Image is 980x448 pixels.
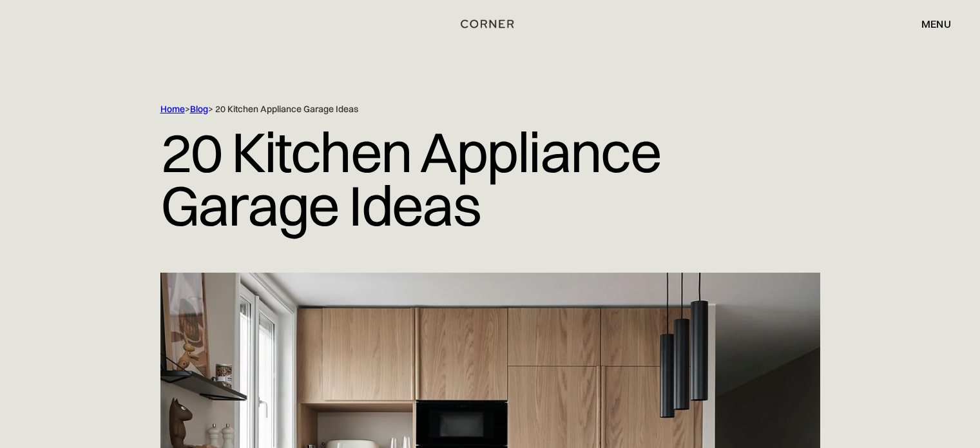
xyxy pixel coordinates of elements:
div: menu [921,19,951,29]
a: home [456,15,523,32]
h1: 20 Kitchen Appliance Garage Ideas [160,115,820,242]
div: > > 20 Kitchen Appliance Garage Ideas [160,103,766,115]
a: Blog [190,103,208,115]
a: Home [160,103,185,115]
div: menu [908,13,951,35]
